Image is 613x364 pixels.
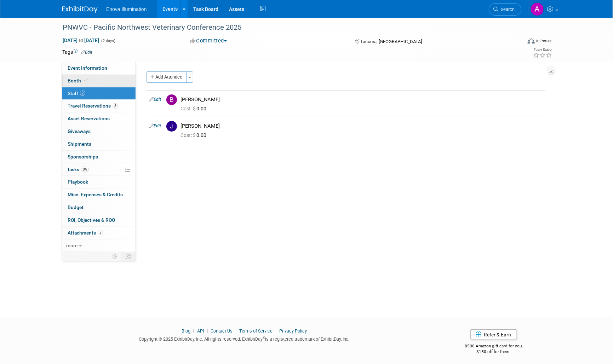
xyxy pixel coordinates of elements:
div: [PERSON_NAME] [181,123,543,129]
span: | [234,328,238,334]
a: Misc. Expenses & Credits [62,189,136,201]
a: Blog [182,328,190,334]
span: | [274,328,278,334]
button: Committed [188,37,230,45]
span: | [205,328,210,334]
span: 5 [98,230,103,235]
button: Add Attendee [147,71,187,83]
span: Travel Reservations [68,103,118,109]
span: Attachments [68,230,103,236]
a: Refer & Earn [470,329,517,340]
a: API [197,328,204,334]
span: Playbook [68,179,88,185]
div: In-Person [536,38,552,44]
div: Event Format [480,37,552,47]
span: Tasks [67,167,89,172]
a: Search [489,3,521,16]
span: Event Information [68,65,107,71]
img: B.jpg [166,94,177,105]
sup: ® [263,336,265,340]
span: 2 [80,91,85,96]
a: Travel Reservations3 [62,100,136,112]
img: J.jpg [166,121,177,132]
div: PNWVC - Pacific Northwest Veterinary Conference 2025 [60,21,511,34]
div: $150 off for them. [437,349,551,355]
span: Misc. Expenses & Credits [68,192,123,197]
img: Abby Nelson [531,2,544,16]
a: Budget [62,201,136,214]
span: 0.00 [181,132,209,138]
a: Contact Us [211,328,233,334]
span: Search [498,7,515,12]
span: Giveaways [68,128,91,134]
a: Playbook [62,176,136,188]
span: | [191,328,196,334]
td: Tags [62,48,92,56]
span: Enova Illumination [106,6,147,12]
td: Personalize Event Tab Strip [109,252,121,261]
div: $500 Amazon gift card for you, [437,339,551,355]
a: Attachments5 [62,227,136,239]
a: Giveaways [62,125,136,138]
a: Asset Reservations [62,112,136,125]
span: (2 days) [101,39,115,43]
a: Event Information [62,62,136,74]
span: Asset Reservations [68,116,110,121]
a: Tasks0% [62,163,136,176]
i: Booth reservation complete [84,79,88,82]
a: Privacy Policy [279,328,307,334]
img: ExhibitDay [62,6,98,13]
a: more [62,239,136,252]
a: Booth [62,75,136,87]
td: Toggle Event Tabs [121,252,136,261]
span: Cost: $ [181,132,196,138]
span: ROI, Objectives & ROO [68,217,115,223]
div: Event Rating [533,48,552,52]
a: Edit [81,50,92,55]
span: 0.00 [181,106,209,111]
span: Booth [68,78,89,83]
a: Staff2 [62,87,136,100]
a: ROI, Objectives & ROO [62,214,136,226]
img: Format-Inperson.png [528,38,535,44]
span: Budget [68,204,84,210]
span: Cost: $ [181,106,196,111]
span: [DATE] [DATE] [62,37,99,44]
span: 3 [113,103,118,109]
span: Tacoma, [GEOGRAPHIC_DATA] [360,39,422,44]
a: Edit [149,123,161,128]
span: Shipments [68,141,91,147]
span: Staff [68,91,85,96]
a: Terms of Service [239,328,273,334]
span: 0% [81,167,89,172]
a: Shipments [62,138,136,150]
a: Sponsorships [62,151,136,163]
span: to [78,37,84,43]
span: more [66,243,78,248]
div: Copyright © 2025 ExhibitDay, Inc. All rights reserved. ExhibitDay is a registered trademark of Ex... [62,334,426,342]
span: Sponsorships [68,154,98,160]
div: [PERSON_NAME] [181,96,543,103]
a: Edit [149,97,161,102]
